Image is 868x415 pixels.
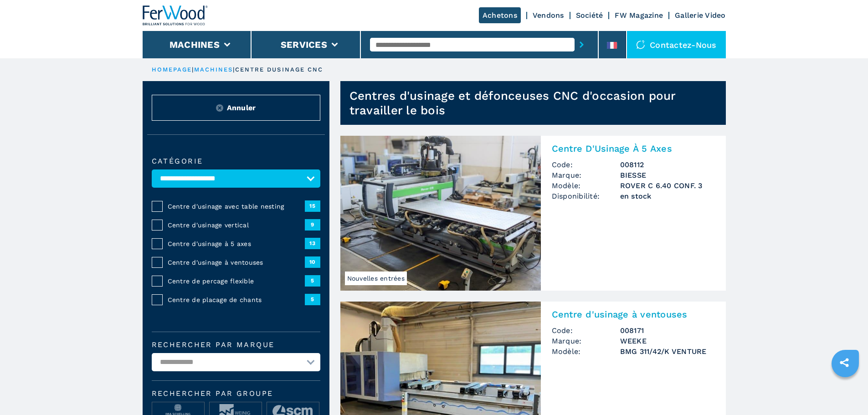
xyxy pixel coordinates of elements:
span: | [233,66,235,73]
a: HOMEPAGE [152,66,192,73]
button: Machines [169,39,220,50]
span: Centre de placage de chants [168,295,305,304]
span: Code: [552,325,620,336]
label: Rechercher par marque [152,341,320,348]
img: Ferwood [143,5,208,26]
span: 9 [305,219,320,230]
div: Contactez-nous [627,31,726,58]
a: machines [194,66,233,73]
span: 15 [305,200,320,211]
a: Gallerie Video [675,11,726,20]
span: 5 [305,275,320,286]
h3: BMG 311/42/K VENTURE [620,346,715,357]
span: Centre d'usinage à 5 axes [168,239,305,248]
label: catégorie [152,158,320,165]
a: Société [576,11,603,20]
span: Centre d'usinage vertical [168,220,305,230]
span: Disponibilité: [552,191,620,201]
span: Centre d'usinage à ventouses [168,258,305,267]
span: Code: [552,159,620,170]
a: Achetons [479,7,521,23]
span: 5 [305,294,320,305]
p: centre dusinage cnc [235,66,324,74]
button: submit-button [575,34,589,55]
h3: ROVER C 6.40 CONF. 3 [620,180,715,191]
span: Modèle: [552,180,620,191]
h1: Centres d'usinage et défonceuses CNC d'occasion pour travailler le bois [349,88,726,118]
a: FW Magazine [615,11,663,20]
span: Nouvelles entrées [345,272,407,285]
img: Contactez-nous [636,40,645,49]
span: Annuler [227,102,256,113]
button: Services [281,39,327,50]
a: Centre D'Usinage À 5 Axes BIESSE ROVER C 6.40 CONF. 3Nouvelles entréesCentre D'Usinage À 5 AxesCo... [340,136,726,291]
h2: Centre D'Usinage À 5 Axes [552,143,715,154]
img: Reset [216,104,223,112]
h3: WEEKE [620,336,715,346]
span: Centre de percage flexible [168,277,305,286]
span: Rechercher par groupe [152,390,320,397]
span: 13 [305,238,320,249]
span: Modèle: [552,346,620,357]
span: 10 [305,256,320,267]
span: | [192,66,194,73]
h2: Centre d'usinage à ventouses [552,309,715,320]
span: Centre d'usinage avec table nesting [168,202,305,211]
h3: 008171 [620,325,715,336]
h3: BIESSE [620,170,715,180]
button: ResetAnnuler [152,95,320,121]
img: Centre D'Usinage À 5 Axes BIESSE ROVER C 6.40 CONF. 3 [340,136,541,291]
a: Vendons [533,11,564,20]
span: Marque: [552,170,620,180]
h3: 008112 [620,159,715,170]
span: en stock [620,191,715,201]
a: sharethis [833,351,856,374]
span: Marque: [552,336,620,346]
